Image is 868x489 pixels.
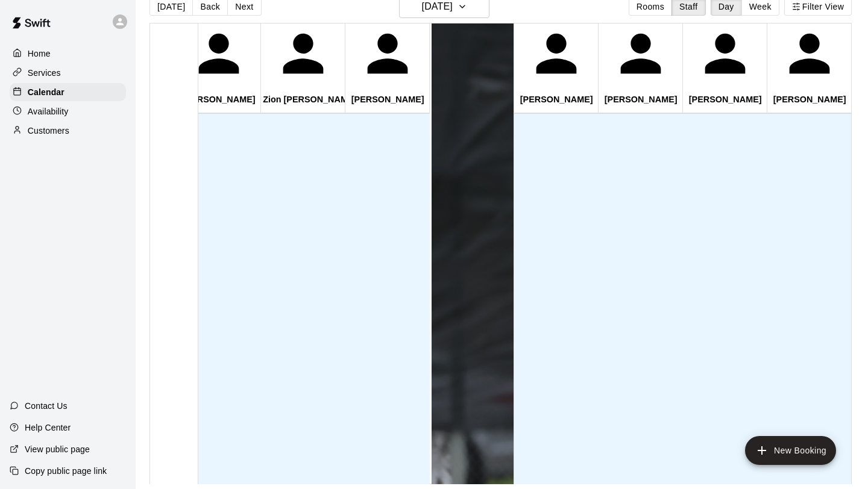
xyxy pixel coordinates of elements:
[347,95,428,104] p: [PERSON_NAME]
[28,105,69,117] p: Availability
[178,95,259,104] p: [PERSON_NAME]
[28,86,64,98] p: Calendar
[28,67,61,79] p: Services
[600,95,681,104] p: [PERSON_NAME]
[28,48,51,60] p: Home
[263,95,344,104] p: Zion [PERSON_NAME]
[745,436,836,465] button: add
[769,95,850,104] p: [PERSON_NAME]
[25,465,107,477] p: Copy public page link
[25,443,90,455] p: View public page
[685,95,766,104] p: [PERSON_NAME]
[25,400,68,412] p: Contact Us
[28,125,69,137] p: Customers
[25,422,71,434] p: Help Center
[516,95,597,104] p: [PERSON_NAME]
